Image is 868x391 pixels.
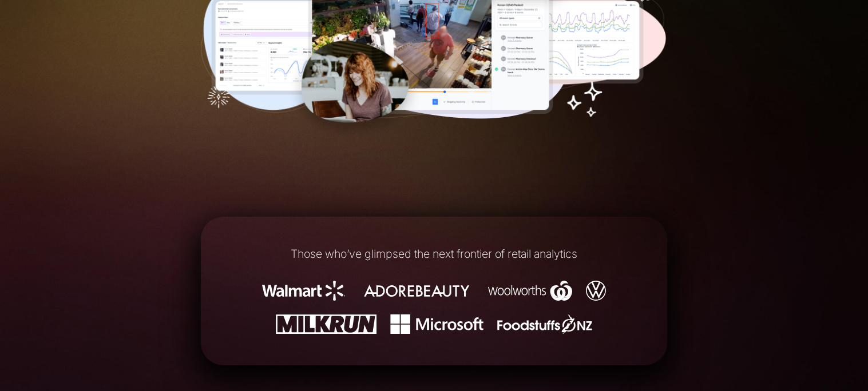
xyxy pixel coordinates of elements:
[586,281,606,301] img: Volkswagen
[276,314,376,334] img: Milkrun
[497,314,592,334] img: Foodstuffs NZ
[488,281,572,301] img: Woolworths
[225,248,642,261] h1: Those who’ve glimpsed the next frontier of retail analytics
[390,314,483,334] img: Microsoft
[359,281,475,301] img: Adore Beauty
[262,281,344,301] img: Walmart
